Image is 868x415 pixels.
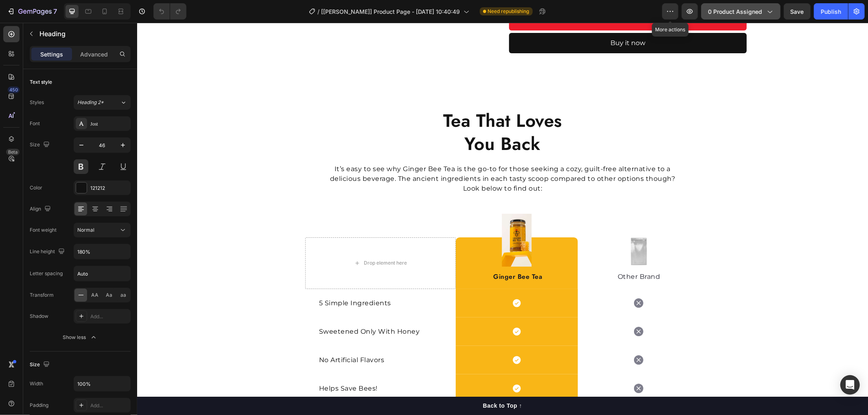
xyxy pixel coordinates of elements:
[321,7,460,16] span: [[PERSON_NAME]] Product Page - [DATE] 10:40:49
[137,23,868,415] iframe: Design area
[321,249,440,259] p: Ginger Bee Tea
[77,99,104,106] span: Heading 2*
[90,402,129,409] div: Add...
[92,291,99,299] span: AA
[365,191,394,244] img: gempages_583405641406612312-741e78f5-b07a-4d41-8bcd-6d36e8957917.jpg
[318,7,320,16] span: /
[153,3,186,20] div: Undo/Redo
[30,139,51,150] div: Size
[63,333,98,341] div: Show less
[840,375,860,395] div: Open Intercom Messenger
[30,204,52,215] div: Align
[90,313,129,320] div: Add...
[30,330,131,345] button: Show less
[168,86,563,134] h2: Tea That Loves You Back
[3,3,61,20] button: 7
[182,361,305,371] p: Helps Save Bees!
[814,3,848,20] button: Publish
[182,332,305,342] p: No Artificial Flavors
[227,237,270,243] div: Drop element here
[74,244,130,259] input: Auto
[53,7,57,16] p: 7
[39,29,127,39] p: Heading
[74,266,130,281] input: Auto
[701,3,781,20] button: 0 product assigned
[30,359,51,370] div: Size
[182,304,305,314] p: Sweetened Only With Honey
[77,227,94,233] span: Normal
[74,95,131,110] button: Heading 2*
[821,7,841,16] div: Publish
[30,99,44,106] div: Styles
[30,78,52,86] div: Text style
[106,291,113,299] span: Aa
[493,215,510,243] img: 495611768014373769-e55d51f4-9946-4a30-8066-6ac032ac28f5.png
[121,291,127,299] span: aa
[708,7,762,16] span: 0 product assigned
[188,141,543,171] p: It’s easy to see why Ginger Bee Tea is the go-to for those seeking a cozy, guilt-free alternative...
[488,8,529,15] span: Need republishing
[90,120,129,128] div: Jost
[346,379,385,387] div: Back to Top ↑
[80,50,108,59] p: Advanced
[30,402,48,409] div: Padding
[30,246,66,257] div: Line height
[784,3,811,20] button: Save
[30,226,57,234] div: Font weight
[30,270,63,277] div: Letter spacing
[791,8,804,15] span: Save
[30,291,54,299] div: Transform
[30,120,40,127] div: Font
[74,223,131,237] button: Normal
[182,276,305,285] p: 5 Simple Ingredients
[90,185,129,192] div: 121212
[30,313,48,320] div: Shadow
[40,50,63,59] p: Settings
[30,184,42,191] div: Color
[30,380,43,387] div: Width
[8,87,20,93] div: 450
[442,249,562,259] p: Other Brand
[6,149,20,155] div: Beta
[74,376,130,391] input: Auto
